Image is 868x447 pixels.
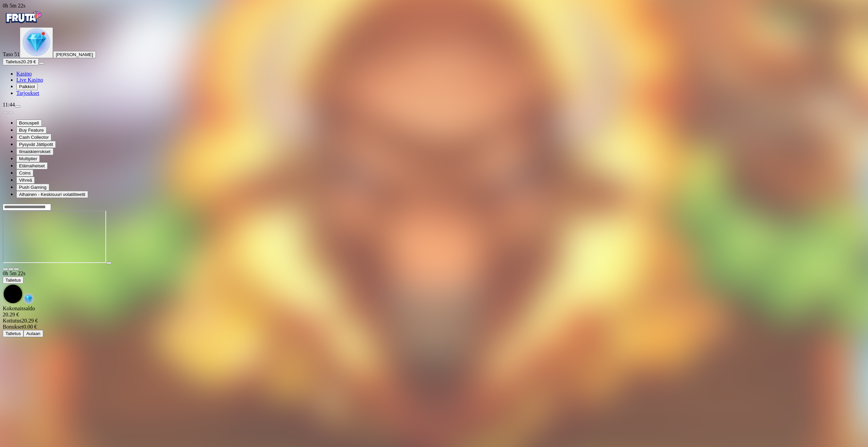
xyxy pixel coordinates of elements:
span: Kotiutus [3,318,21,324]
img: level unlocked [22,28,50,56]
span: Talletus [5,59,21,64]
a: Fruta [3,21,44,27]
span: user session time [3,270,26,276]
button: close icon [3,268,8,270]
button: reward iconPalkkiot [16,83,38,90]
button: play icon [106,262,112,264]
button: Talletus [3,277,23,284]
div: 0.00 € [3,324,865,330]
span: 11:44 [3,102,15,107]
nav: Primary [3,9,865,96]
span: Tarjoukset [16,90,39,96]
span: user session time [3,3,26,9]
span: Cash Collector [19,135,49,140]
span: Ilmaiskierrokset [19,149,51,154]
button: menu [39,62,44,64]
button: Talletus [3,330,23,337]
button: [PERSON_NAME] [53,51,96,58]
button: Talletusplus icon20.29 € [3,58,39,65]
span: Taso 51 [3,51,20,57]
button: Bonuspeli [16,119,42,127]
span: Push Gaming [19,185,47,190]
button: fullscreen icon [14,268,19,270]
span: Vihreä [19,178,32,183]
button: next slide [8,112,14,114]
input: Search [3,204,51,211]
span: Pysyvät Jättipotit [19,142,53,147]
div: 20.29 € [3,312,865,318]
button: Alhainen - Keskisuuri volatiliteetti [16,191,88,198]
span: 20.29 € [21,59,36,64]
button: Cash Collector [16,134,51,141]
button: Aulaan [23,330,43,337]
span: Aulaan [26,331,40,336]
a: diamond iconKasino [16,71,32,77]
button: Push Gaming [16,184,49,191]
button: chevron-down icon [8,268,14,270]
button: prev slide [3,112,8,114]
div: Game menu content [3,305,865,337]
span: Eläinaiheiset [19,163,45,168]
span: Multiplier [19,156,37,161]
button: Coins [16,169,33,177]
span: Bonuspeli [19,120,39,126]
div: 20.29 € [3,318,865,324]
span: Talletus [5,278,21,283]
button: menu [15,105,20,107]
div: Kokonaissaldo [3,305,865,318]
button: level unlocked [20,27,53,58]
button: Pysyvät Jättipotit [16,141,56,148]
span: Coins [19,170,31,176]
button: Buy Feature [16,127,47,134]
span: Palkkiot [19,84,35,89]
button: Vihreä [16,177,35,184]
button: Multiplier [16,155,40,162]
span: Bonukset [3,324,23,330]
img: reward-icon [23,293,34,304]
span: [PERSON_NAME] [56,52,93,57]
span: Buy Feature [19,128,44,133]
span: Live Kasino [16,77,43,83]
a: gift-inverted iconTarjoukset [16,90,39,96]
span: Alhainen - Keskisuuri volatiliteetti [19,192,85,197]
img: Fruta [3,9,44,26]
button: Eläinaiheiset [16,162,48,169]
iframe: 10 Cash Bisons [3,211,106,263]
button: Ilmaiskierrokset [16,148,53,155]
a: poker-chip iconLive Kasino [16,77,43,83]
div: Game menu [3,270,865,305]
span: Talletus [5,331,21,336]
span: Kasino [16,71,32,77]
